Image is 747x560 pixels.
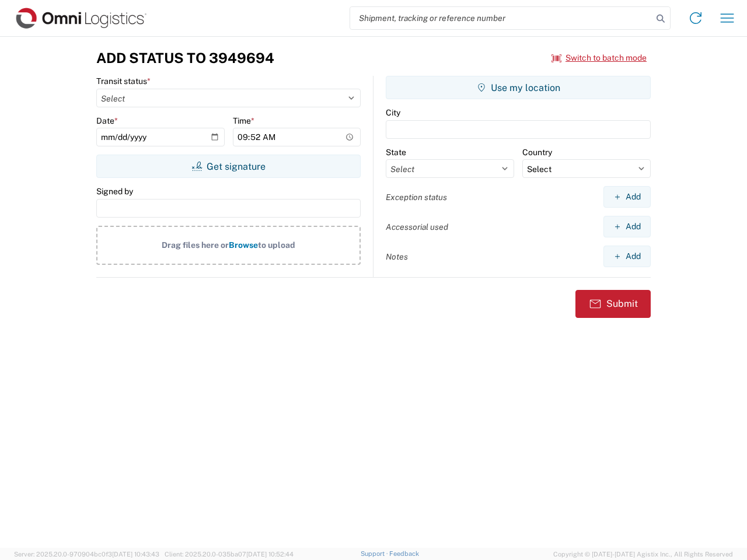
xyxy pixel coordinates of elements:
[165,551,294,558] span: Client: 2025.20.0-035ba07
[229,240,258,250] span: Browse
[96,116,118,126] label: Date
[575,290,651,318] button: Submit
[389,550,419,557] a: Feedback
[386,107,400,118] label: City
[361,550,390,557] a: Support
[522,147,552,157] label: Country
[350,7,652,29] input: Shipment, tracking or reference number
[603,246,651,267] button: Add
[96,76,151,86] label: Transit status
[258,240,295,250] span: to upload
[233,116,254,126] label: Time
[96,155,361,178] button: Get signature
[603,216,651,237] button: Add
[96,186,133,197] label: Signed by
[386,192,447,202] label: Exception status
[386,251,408,262] label: Notes
[603,186,651,208] button: Add
[96,50,274,66] h3: Add Status to 3949694
[386,76,651,99] button: Use my location
[246,551,294,558] span: [DATE] 10:52:44
[551,48,647,68] button: Switch to batch mode
[386,222,448,232] label: Accessorial used
[553,549,733,559] span: Copyright © [DATE]-[DATE] Agistix Inc., All Rights Reserved
[112,551,159,558] span: [DATE] 10:43:43
[386,147,406,157] label: State
[14,551,159,558] span: Server: 2025.20.0-970904bc0f3
[162,240,229,250] span: Drag files here or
